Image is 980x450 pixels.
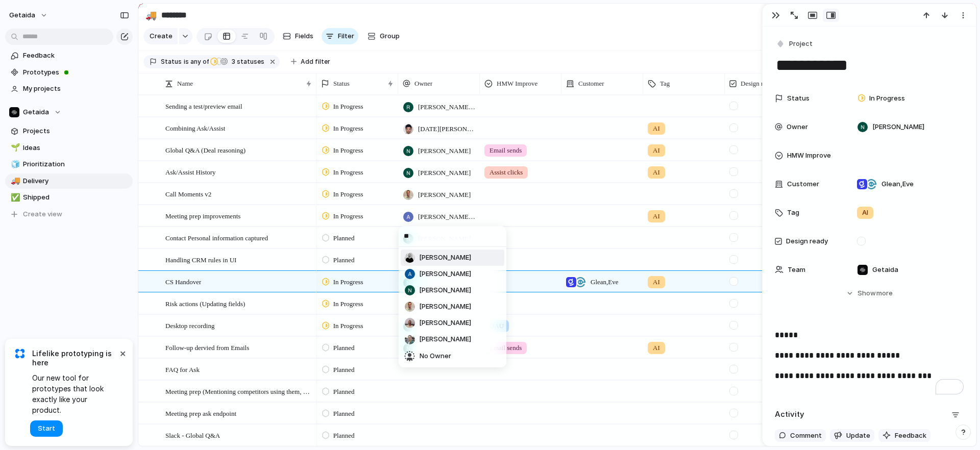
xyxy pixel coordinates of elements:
[419,302,471,312] span: [PERSON_NAME]
[419,334,471,344] span: [PERSON_NAME]
[419,285,471,295] span: [PERSON_NAME]
[420,351,451,361] span: No Owner
[419,269,471,279] span: [PERSON_NAME]
[419,318,471,328] span: [PERSON_NAME]
[419,253,471,263] span: [PERSON_NAME]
